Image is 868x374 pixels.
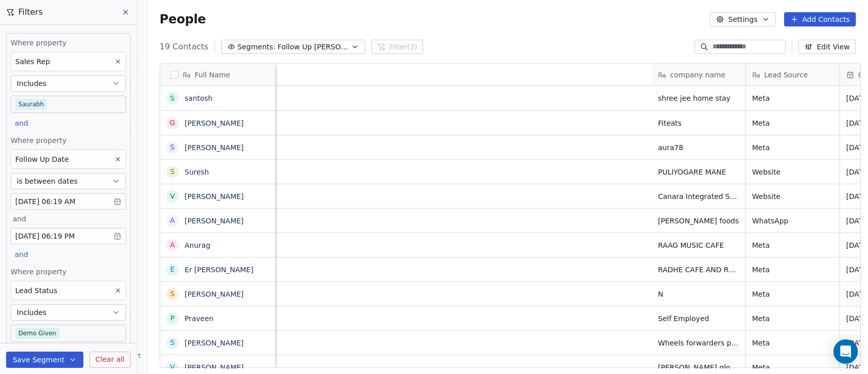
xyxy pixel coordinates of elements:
span: Meta [752,240,833,250]
span: Meta [752,289,833,299]
span: Meta [752,338,833,348]
a: [PERSON_NAME] [185,192,244,200]
span: shree jee home stay [658,93,739,103]
div: P [170,313,174,324]
div: Open Intercom Messenger [833,339,858,364]
span: Website [752,191,833,202]
span: Fiteats [658,118,739,128]
div: Lead Source [746,64,840,85]
a: [PERSON_NAME] [185,363,244,371]
span: Meta [752,265,833,275]
div: company name [652,64,745,85]
span: RAAG MUSIC CAFE [658,240,739,250]
div: S [170,142,174,153]
a: [PERSON_NAME] [185,217,244,225]
a: santosh [185,94,213,102]
a: [PERSON_NAME] [185,119,244,127]
a: [PERSON_NAME] [185,290,244,298]
a: [PERSON_NAME] [185,339,244,347]
span: RADHE CAFE AND RESTAURANT [658,265,739,275]
span: Meta [752,93,833,103]
a: [PERSON_NAME] [185,143,244,152]
span: PULIYOGARE MANE [658,167,739,177]
div: V [170,191,175,202]
div: A [170,240,175,250]
span: aura78 [658,142,739,153]
span: Lead Source [764,70,808,80]
span: Wheels forwarders pvt ltd [658,338,739,348]
a: Anurag [185,241,211,249]
button: Filter(3) [371,40,424,54]
span: Meta [752,142,833,153]
a: Help & Support [84,352,141,360]
span: Meta [752,362,833,372]
button: Settings [710,12,775,26]
span: Full Name [195,70,230,80]
span: Meta [752,313,833,324]
span: company name [670,70,726,80]
div: S [170,289,174,299]
div: A [170,215,175,226]
div: S [170,337,174,348]
button: Add Contacts [784,12,856,26]
div: G [169,118,175,128]
div: grid [160,86,276,368]
span: [PERSON_NAME] global e-store [658,362,739,372]
span: Self Employed [658,313,739,324]
span: WhatsApp [752,216,833,226]
a: Praveen [185,314,214,323]
span: Meta [752,118,833,128]
span: Website [752,167,833,177]
div: E [170,264,174,275]
a: Er [PERSON_NAME] [185,266,253,274]
span: N [658,289,739,299]
span: Follow Up [PERSON_NAME] [278,42,349,52]
div: V [170,362,175,372]
span: Segments: [237,42,276,52]
span: [PERSON_NAME] foods [658,216,739,226]
div: s [170,93,174,104]
a: Suresh [185,168,209,176]
span: Help & Support [94,352,141,360]
div: Full Name [160,64,275,85]
button: Edit View [798,40,856,54]
span: People [160,12,206,27]
span: 19 Contacts [160,41,208,53]
span: Canara Integrated Services Pvt Ltd [658,191,739,202]
div: S [170,166,174,177]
